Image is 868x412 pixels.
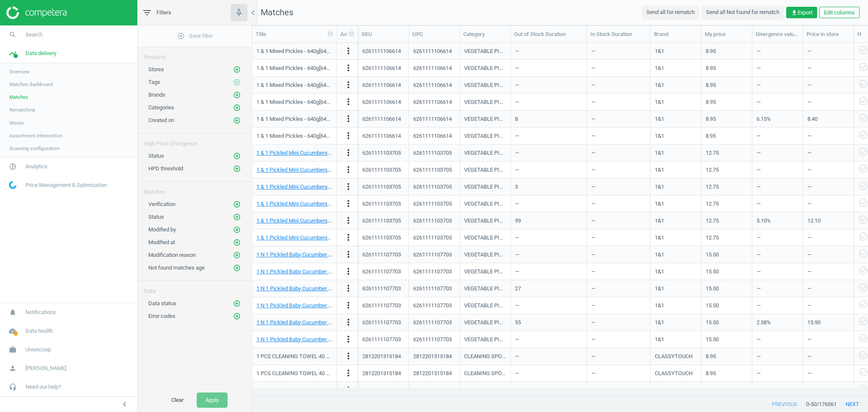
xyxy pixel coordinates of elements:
[233,213,241,221] button: add_circle_outline
[148,117,174,123] span: Created on
[362,47,401,55] div: 6261111106614
[757,162,798,177] div: —
[515,196,582,211] div: —
[791,9,798,16] i: get_app
[25,181,107,189] span: Price Management & Optimization
[233,103,241,112] button: add_circle_outline
[343,317,353,327] i: more_vert
[233,213,241,221] i: add_circle_outline
[464,64,506,72] div: VEGETABLE PICKLES
[256,98,332,106] div: 1 & 1 Mixed Pickles - 640g[640g]
[5,27,21,43] i: search
[233,264,241,272] button: add_circle_outline
[807,78,849,92] div: —
[343,164,353,175] i: more_vert
[591,264,646,279] div: —
[343,148,353,159] button: more_vert
[233,91,241,99] button: add_circle_outline
[5,159,21,175] i: pie_chart_outlined
[413,132,452,140] div: 6261111106614
[413,251,452,259] div: 6261111107703
[233,238,241,247] button: add_circle_outline
[233,152,241,160] button: add_circle_outline
[514,31,583,38] div: Out of Stock Duration
[248,8,258,18] i: chevron_left
[343,232,353,243] button: more_vert
[756,31,799,38] div: Divergence value, %
[706,179,748,194] div: 12.75
[515,44,582,58] div: —
[9,120,24,126] span: Stores
[807,162,849,177] div: —
[413,149,452,157] div: 6261111103705
[515,61,582,75] div: —
[757,247,798,262] div: —
[9,68,30,75] span: Overview
[362,251,401,259] div: 6261111107703
[655,234,664,242] div: 1&1
[138,47,252,61] div: Products
[807,111,849,126] div: 8.40
[362,217,401,225] div: 6261111103705
[413,64,452,72] div: 6261111106614
[233,116,241,125] button: add_circle_outline
[591,128,646,143] div: —
[233,226,241,234] i: add_circle_outline
[148,92,165,98] span: Brands
[655,200,664,208] div: 1&1
[256,167,358,173] a: 1 & 1 Pickled Mini Cucumbers - 660g[660g]
[233,65,241,74] button: add_circle_outline
[343,283,353,293] i: more_vert
[819,7,860,19] button: Edit columns
[807,179,849,194] div: —
[706,196,748,211] div: 12.75
[591,179,646,194] div: —
[261,7,293,17] span: Matches
[591,145,646,160] div: —
[654,31,698,38] div: Brand
[5,342,21,358] i: work
[591,111,646,126] div: —
[362,183,401,191] div: 6261111103705
[256,302,357,309] a: 1 N 1 Pickled Baby Cucumber - 660g[660g]
[343,80,353,90] i: more_vert
[233,117,241,124] i: add_circle_outline
[590,31,647,38] div: In Stock Duration
[343,164,353,175] button: more_vert
[343,80,353,91] button: more_vert
[362,200,401,208] div: 6261111103705
[362,132,401,140] div: 6261111106614
[706,230,748,245] div: 12.75
[515,183,518,191] div: 3
[757,95,798,109] div: —
[515,115,518,123] div: 8
[807,61,849,75] div: —
[148,239,175,245] span: Modified at
[655,166,664,174] div: 1&1
[343,63,353,73] i: more_vert
[5,323,21,339] i: cloud_done
[177,32,213,40] span: Save filter
[757,145,798,160] div: —
[464,268,506,276] div: VEGETABLE PICKLES
[807,31,850,38] div: Price in store
[25,327,53,335] span: Data health
[412,31,456,38] div: UPC
[148,252,196,258] span: Modification reason
[343,232,353,242] i: more_vert
[5,379,21,395] i: headset_mic
[25,309,56,316] span: Notifications
[515,247,582,262] div: —
[807,128,849,143] div: —
[9,132,62,139] span: Assortment intersection
[362,31,405,38] div: SKU
[757,44,798,58] div: —
[9,145,59,152] span: Scanning configuration
[591,162,646,177] div: —
[591,213,646,228] div: —
[233,200,241,209] button: add_circle_outline
[413,81,452,89] div: 6261111106614
[256,31,333,38] div: Title
[655,183,664,191] div: 1&1
[464,132,506,140] div: VEGETABLE PICKLES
